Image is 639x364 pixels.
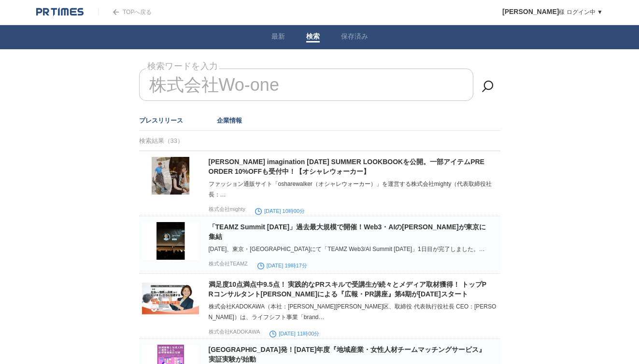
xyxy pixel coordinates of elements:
img: logo.png [36,7,84,17]
p: 株式会社TEAMZ [209,260,248,267]
div: ファッション通販サイト「osharewalker（オシャレウォーカー）」を運営する株式会社mighty（代表取締役社長：… [209,179,498,200]
img: arrow.png [113,9,119,15]
a: 最新 [271,32,285,42]
label: 検索ワードを入力 [146,59,219,74]
a: 企業情報 [217,117,242,124]
time: [DATE] 19時17分 [257,263,307,268]
a: [PERSON_NAME] imagination [DATE] SUMMER LOOKBOOKを公開。一部アイテムPRE ORDER 10%OFFも受付中！【オシャレウォーカー】 [209,158,484,175]
a: 保存済み [341,32,368,42]
a: 満足度10点満点中9.5点！ 実践的なPRスキルで受講生が続々とメディア取材獲得！ トップPRコンサルタント[PERSON_NAME]による『広報・PR講座』第4期が[DATE]スタート [209,280,487,298]
div: 株式会社KADOKAWA（本社：[PERSON_NAME][PERSON_NAME]区、取締役 代表執行役社長 CEO：[PERSON_NAME]）は、ライフシフト事業「brand… [209,301,498,322]
a: TOPへ戻る [98,9,152,15]
div: [DATE]、東京・[GEOGRAPHIC_DATA]にて「TEAMZ Web3/AI Summit [DATE]」1日目が完了しました。… [209,244,498,254]
a: 「TEAMZ Summit [DATE]」過去最大規模で開催！Web3・AIの[PERSON_NAME]が東京に集結 [209,223,486,240]
p: 株式会社mighty [209,206,245,213]
time: [DATE] 10時00分 [255,208,305,214]
time: [DATE] 11時00分 [270,331,319,336]
p: 株式会社KADOKAWA [209,328,260,336]
img: 48053-135-51c7b13961d21db992b79633509158e8-780x780.jpg [142,157,199,195]
a: [PERSON_NAME]様 ログイン中 ▼ [502,9,603,15]
div: 検索結果（33） [139,131,500,151]
a: [GEOGRAPHIC_DATA]発！[DATE]年度『地域産業・女性人材チームマッチングサービス』実証実験が始動 [209,346,486,363]
img: 7006-16343-82109a9b951d380c3b42b6acda25d505-2880x1600.jpg [142,280,199,317]
a: プレスリリース [139,117,183,124]
a: 検索 [306,32,320,42]
img: 31083-155-75ac6357086b6706d42b8ae42b461847-1280x1707.jpg [142,222,199,260]
span: [PERSON_NAME] [502,8,559,15]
